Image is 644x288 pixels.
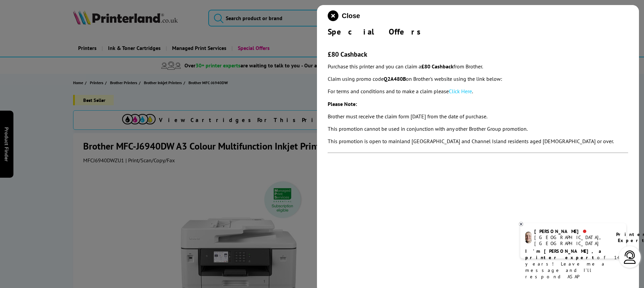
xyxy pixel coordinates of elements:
[534,234,608,246] div: [GEOGRAPHIC_DATA], [GEOGRAPHIC_DATA]
[328,62,628,71] p: Purchase this printer and you can claim a from Brother.
[449,88,472,95] a: Click Here
[328,101,357,107] strong: Please Note:
[328,50,628,59] h3: £80 Cashback
[342,12,360,20] span: Close
[328,87,628,96] p: For terms and conditions and to make a claim please .
[328,26,628,37] div: Special Offers
[525,248,621,280] p: of 14 years! Leave me a message and I'll respond ASAP
[328,138,614,145] em: This promotion is open to mainland [GEOGRAPHIC_DATA] and Channel Island residents aged [DEMOGRAPH...
[525,248,603,261] b: I'm [PERSON_NAME], a printer expert
[328,113,487,120] em: Brother must receive the claim form [DATE] from the date of purchase.
[328,125,528,132] em: This promotion cannot be used in conjunction with any other Brother Group promotion.
[328,74,628,83] p: Claim using promo code on Brother's website using the link below:
[421,63,453,70] strong: £80 Cashback
[534,228,608,234] div: [PERSON_NAME]
[328,10,360,21] button: close modal
[384,75,406,82] strong: Q2A480B
[525,232,532,243] img: ashley-livechat.png
[623,250,637,264] img: user-headset-light.svg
